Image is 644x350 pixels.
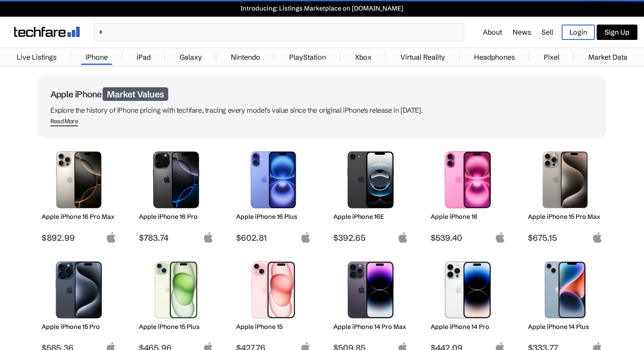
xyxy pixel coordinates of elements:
a: iPhone [81,48,112,66]
a: News [513,28,531,36]
img: iPhone 16 [437,151,499,208]
a: Nintendo [226,48,265,66]
h2: Apple iPhone 15 [236,323,311,331]
h2: Apple iPhone 15 Plus [139,323,214,331]
a: iPhone 16 Apple iPhone 16 $539.40 apple-logo [426,147,510,243]
img: iPhone 14 Plus [534,261,596,318]
a: iPhone 15 Pro Max Apple iPhone 15 Pro Max $675.15 apple-logo [524,147,607,243]
img: iPhone 15 Pro [48,261,110,318]
span: $539.40 [431,232,506,243]
img: apple-logo [203,232,214,243]
a: Market Data [584,48,632,66]
span: $675.15 [528,232,603,243]
a: Sell [541,28,553,36]
p: Explore the history of iPhone pricing with techfare, tracing every model's value since the origin... [50,104,594,116]
h1: Apple iPhone [50,89,594,100]
img: techfare logo [14,27,80,37]
h2: Apple iPhone 14 Pro Max [333,323,408,331]
a: Live Listings [12,48,61,66]
a: iPad [132,48,155,66]
a: Login [562,25,595,40]
h2: Apple iPhone 16E [333,213,408,221]
a: iPhone 16 Pro Max Apple iPhone 16 Pro Max $892.99 apple-logo [37,147,120,243]
span: $892.99 [42,232,117,243]
a: Headphones [470,48,519,66]
img: iPhone 16 Pro Max [48,151,110,208]
img: apple-logo [300,232,311,243]
span: $392.65 [333,232,408,243]
h2: Apple iPhone 15 Pro [42,323,117,331]
img: iPhone 15 Pro Max [534,151,596,208]
a: Introducing: Listings Marketplace on [DOMAIN_NAME] [4,4,640,12]
span: Market Values [103,87,168,101]
h2: Apple iPhone 15 Pro Max [528,213,603,221]
img: apple-logo [592,232,603,243]
img: apple-logo [397,232,408,243]
img: iPhone 16E [340,151,402,208]
a: iPhone 16E Apple iPhone 16E $392.65 apple-logo [329,147,412,243]
a: iPhone 16 Plus Apple iPhone 16 Plus $602.81 apple-logo [232,147,315,243]
h2: Apple iPhone 16 Pro Max [42,213,117,221]
img: iPhone 16 Plus [243,151,304,208]
span: $602.81 [236,232,311,243]
img: iPhone 16 Pro [145,151,207,208]
a: Virtual Reality [396,48,449,66]
h2: Apple iPhone 16 [431,213,506,221]
div: Read More [50,118,78,125]
img: apple-logo [495,232,506,243]
img: iPhone 14 Pro [437,261,499,318]
a: PlayStation [285,48,330,66]
h2: Apple iPhone 14 Plus [528,323,603,331]
h2: Apple iPhone 14 Pro [431,323,506,331]
img: iPhone 15 Plus [145,261,207,318]
a: Galaxy [175,48,206,66]
img: iPhone 14 Pro Max [340,261,402,318]
a: About [483,28,502,36]
a: Sign Up [597,25,637,40]
span: $783.74 [139,232,214,243]
img: apple-logo [106,232,117,243]
a: Pixel [539,48,564,66]
a: Xbox [350,48,376,66]
a: iPhone 16 Pro Apple iPhone 16 Pro $783.74 apple-logo [134,147,218,243]
img: iPhone 15 [243,261,304,318]
h2: Apple iPhone 16 Pro [139,213,214,221]
h2: Apple iPhone 16 Plus [236,213,311,221]
span: Read More [50,118,78,126]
